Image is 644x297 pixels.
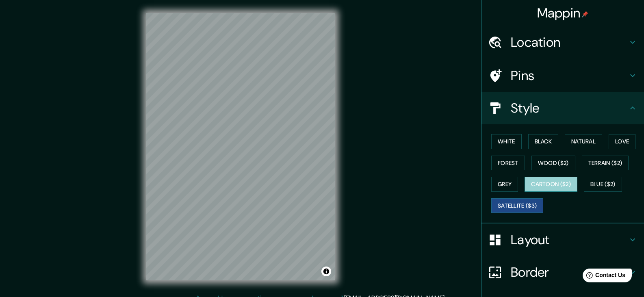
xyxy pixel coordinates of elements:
div: Layout [481,223,644,256]
button: Love [609,134,635,149]
h4: Pins [511,67,628,84]
h4: Style [511,100,628,116]
iframe: Help widget launcher [572,265,635,288]
div: Border [481,256,644,288]
button: Forest [491,156,525,171]
div: Pins [481,59,644,92]
button: White [491,134,522,149]
div: Style [481,92,644,124]
button: Terrain ($2) [582,156,629,171]
button: Cartoon ($2) [525,177,577,192]
img: pin-icon.png [582,11,588,17]
h4: Border [511,264,628,280]
canvas: Map [146,13,335,280]
div: Location [481,26,644,59]
button: Satellite ($3) [491,198,543,213]
h4: Layout [511,232,628,248]
button: Blue ($2) [584,177,622,192]
h4: Location [511,34,628,50]
button: Wood ($2) [531,156,575,171]
button: Black [528,134,559,149]
button: Natural [565,134,602,149]
button: Grey [491,177,518,192]
button: Toggle attribution [321,267,331,276]
h4: Mappin [537,5,589,21]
